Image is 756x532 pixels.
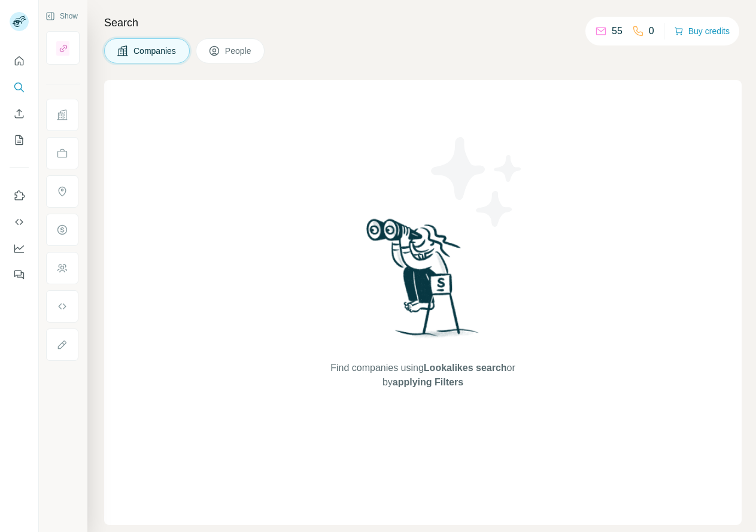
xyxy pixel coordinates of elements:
[10,238,29,259] button: Dashboard
[10,103,29,124] button: Enrich CSV
[10,50,29,72] button: Quick start
[104,14,742,31] h4: Search
[37,7,86,25] button: Show
[393,377,463,387] span: applying Filters
[10,264,29,285] button: Feedback
[327,361,518,390] span: Find companies using or by
[612,24,623,38] p: 55
[361,215,485,349] img: Surfe Illustration - Woman searching with binoculars
[10,77,29,98] button: Search
[674,23,730,39] button: Buy credits
[133,45,177,57] span: Companies
[10,129,29,151] button: My lists
[424,363,507,373] span: Lookalikes search
[423,128,531,236] img: Surfe Illustration - Stars
[649,24,654,38] p: 0
[225,45,253,57] span: People
[10,185,29,206] button: Use Surfe on LinkedIn
[10,211,29,233] button: Use Surfe API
